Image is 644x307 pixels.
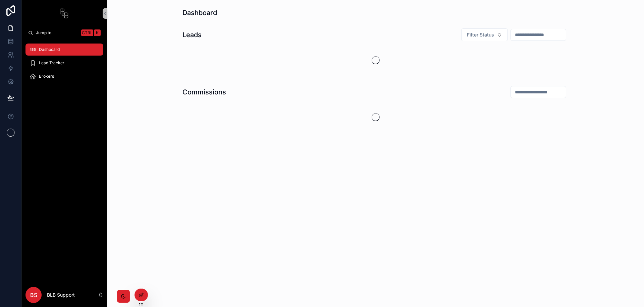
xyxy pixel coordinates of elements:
[39,60,64,66] span: Lead Tracker
[39,74,54,79] span: Brokers
[30,291,37,299] span: BS
[467,31,494,38] span: Filter Status
[182,8,217,17] h1: Dashboard
[461,28,508,41] button: Select Button
[36,30,78,35] span: Jump to...
[60,8,69,19] img: App logo
[39,47,60,52] span: Dashboard
[25,44,103,56] a: Dashboard
[182,87,226,97] h1: Commissions
[25,57,103,69] a: Lead Tracker
[25,70,103,82] a: Brokers
[81,29,93,36] span: Ctrl
[25,27,103,39] button: Jump to...CtrlK
[21,39,107,91] div: scrollable content
[95,30,100,35] span: K
[182,30,202,40] h1: Leads
[47,292,75,298] p: BLB Support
